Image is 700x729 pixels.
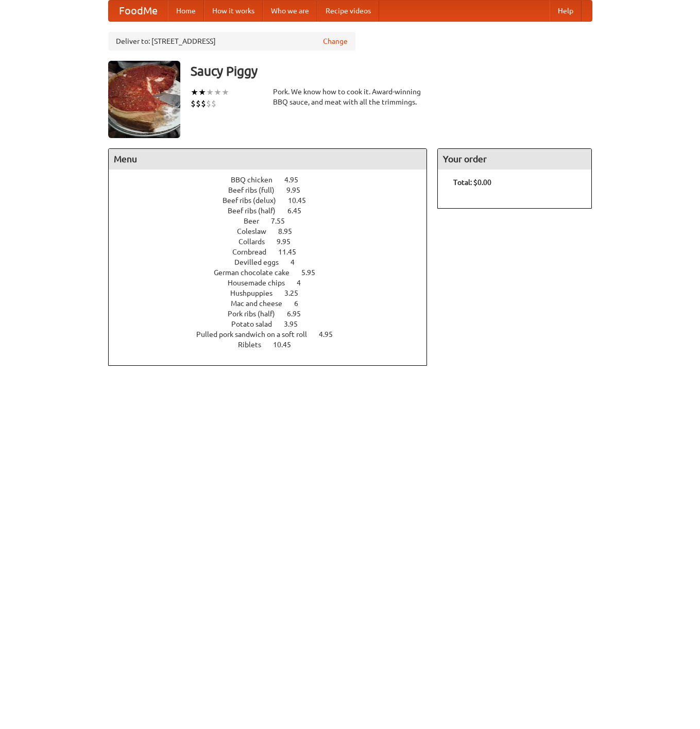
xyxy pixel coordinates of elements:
[168,1,204,21] a: Home
[109,149,427,169] h4: Menu
[206,98,211,109] li: $
[228,186,285,194] span: Beef ribs (full)
[273,87,428,107] div: Pork. We know how to cook it. Award-winning BBQ sauce, and meat with all the trimmings.
[223,196,286,205] span: Beef ribs (delux)
[273,341,301,349] span: 10.45
[278,227,302,235] span: 8.95
[244,217,269,225] span: Beer
[214,268,300,277] span: German chocolate cake
[228,279,295,287] span: Housemade chips
[238,238,310,246] a: Collards 9.95
[231,299,317,308] a: Mac and cheese 6
[196,330,317,338] span: Pulled pork sandwich on a soft roll
[231,176,283,184] span: BBQ chicken
[108,61,180,138] img: angular.jpg
[294,299,309,308] span: 6
[286,186,311,194] span: 9.95
[198,87,206,98] li: ★
[319,330,343,338] span: 4.95
[201,98,206,109] li: $
[228,310,320,318] a: Pork ribs (half) 6.95
[230,289,317,297] a: Hushpuppies 3.25
[223,196,325,205] a: Beef ribs (delux) 10.45
[238,341,271,349] span: Riblets
[231,299,293,308] span: Mac and cheese
[228,207,320,215] a: Beef ribs (half) 6.45
[231,320,282,328] span: Potato salad
[237,227,277,235] span: Coleslaw
[284,320,308,328] span: 3.95
[301,268,326,277] span: 5.95
[278,248,306,256] span: 11.45
[108,32,355,50] div: Deliver to: [STREET_ADDRESS]
[109,1,168,21] a: FoodMe
[317,1,379,21] a: Recipe videos
[232,248,277,256] span: Cornbread
[231,176,317,184] a: BBQ chicken 4.95
[234,258,314,266] a: Devilled eggs 4
[211,98,216,109] li: $
[288,196,316,205] span: 10.45
[191,98,196,109] li: $
[453,178,491,187] b: Total: $0.00
[228,310,285,318] span: Pork ribs (half)
[438,149,591,169] h4: Your order
[263,1,317,21] a: Who we are
[221,87,229,98] li: ★
[287,207,312,215] span: 6.45
[297,279,311,287] span: 4
[228,279,320,287] a: Housemade chips 4
[196,98,201,109] li: $
[228,207,286,215] span: Beef ribs (half)
[238,238,275,246] span: Collards
[204,1,263,21] a: How it works
[206,87,214,98] li: ★
[230,289,283,297] span: Hushpuppies
[214,87,221,98] li: ★
[323,36,348,46] a: Change
[196,330,352,338] a: Pulled pork sandwich on a soft roll 4.95
[191,61,592,81] h3: Saucy Piggy
[234,258,289,266] span: Devilled eggs
[287,310,311,318] span: 6.95
[284,289,309,297] span: 3.25
[228,186,319,194] a: Beef ribs (full) 9.95
[284,176,309,184] span: 4.95
[550,1,582,21] a: Help
[271,217,295,225] span: 7.55
[237,227,311,235] a: Coleslaw 8.95
[191,87,198,98] li: ★
[232,248,315,256] a: Cornbread 11.45
[277,238,301,246] span: 9.95
[244,217,304,225] a: Beer 7.55
[238,341,310,349] a: Riblets 10.45
[214,268,334,277] a: German chocolate cake 5.95
[231,320,317,328] a: Potato salad 3.95
[291,258,305,266] span: 4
